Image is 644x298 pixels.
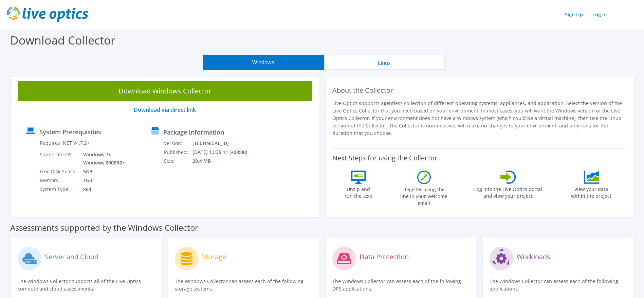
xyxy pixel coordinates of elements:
[324,55,445,70] button: Linux
[490,278,626,293] p: The Windows Collector can assess each of the following applications.
[589,10,610,19] a: Log In
[399,184,449,207] label: Register using the line in your welcome email
[18,81,312,101] a: Download Windows Collector
[567,184,616,199] label: View your data within the project
[10,224,198,231] label: Assessments supported by the Windows Collector
[164,157,192,165] td: Size:
[7,7,88,22] img: live_optics_svg.svg
[163,129,224,136] label: Package Information
[78,176,126,185] td: 1GB
[332,278,469,293] p: The Windows Collector can assess each of the following DPS applications.
[332,100,627,137] p: Live Optics supports agentless collection of different operating systems, appliances, and applica...
[39,167,78,176] td: Free Disk Space:
[39,176,78,185] td: Memory:
[18,278,154,293] p: The Windows Collector supports all of the Live Optics compute and cloud assessments.
[203,55,324,70] button: Windows
[192,139,256,148] td: [TECHNICAL_ID]
[78,150,126,167] td: Windows 7+ Windows 2008R2+
[164,148,192,157] td: Published:
[134,106,196,113] a: Download via direct link
[45,253,98,260] label: Server and Cloud
[39,185,78,194] td: System Type:
[517,253,550,260] label: Workloads
[78,167,126,176] td: 5GB
[164,139,192,148] td: Version:
[175,278,312,293] p: The Windows Collector can assess each of the following storage systems.
[562,10,586,19] a: Sign Up
[474,184,542,199] label: Log into the Live Optics portal and view your project
[343,184,374,199] label: Unzip and run the .exe
[332,154,437,162] label: Next Steps for using the Collector
[360,253,409,260] label: Data Protection
[39,150,78,167] td: Supported OS:
[10,32,115,48] label: Download Collector
[192,157,256,165] td: 29.4 MB
[332,86,627,94] h2: About the Collector
[192,148,256,157] td: [DATE] 13:35:11 (+00:00)
[40,140,90,146] label: Requires .NET V4.7.2+
[78,185,126,194] td: x64
[202,253,226,260] label: Storage
[39,128,101,135] label: System Prerequisites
